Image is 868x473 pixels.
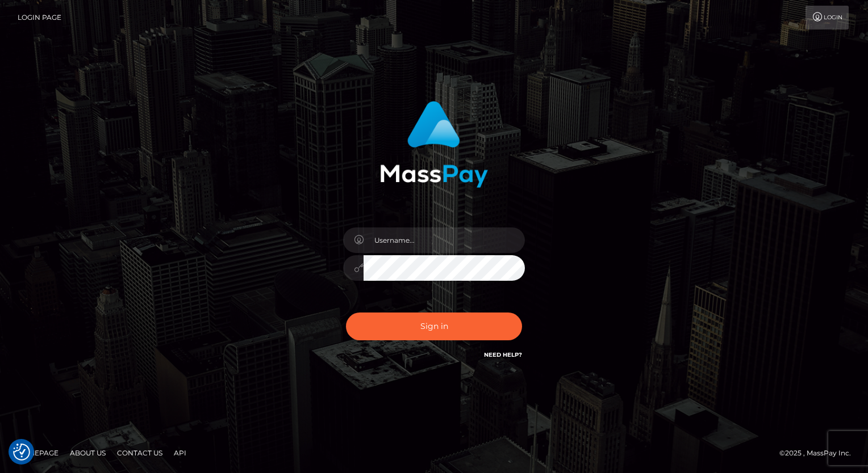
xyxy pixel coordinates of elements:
a: API [169,444,191,462]
a: Homepage [12,444,63,462]
img: MassPay Login [380,101,488,188]
a: Contact Us [112,444,167,462]
a: Login [806,6,849,29]
div: © 2025 , MassPay Inc. [779,447,859,459]
button: Consent Preferences [13,444,30,461]
a: About Us [65,444,110,462]
input: Username... [364,227,525,253]
button: Sign in [346,312,522,340]
a: Login Page [18,6,61,29]
a: Need Help? [484,351,522,358]
img: Revisit consent button [13,444,30,461]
